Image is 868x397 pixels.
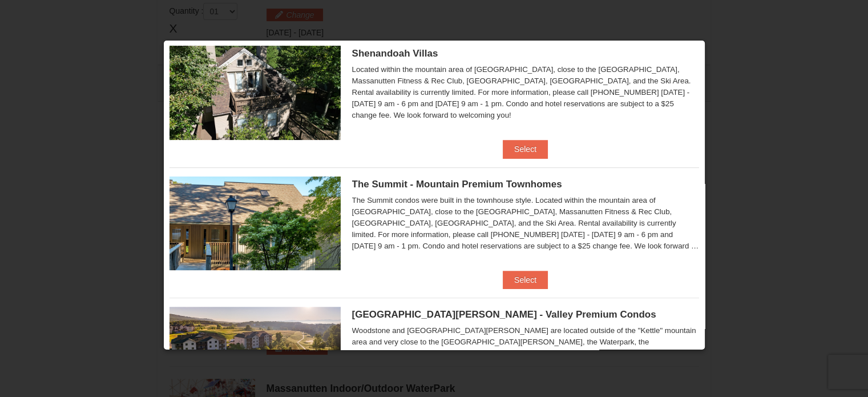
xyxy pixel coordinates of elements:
[503,271,548,289] button: Select
[352,195,699,252] div: The Summit condos were built in the townhouse style. Located within the mountain area of [GEOGRAP...
[169,177,341,270] img: 19219034-1-0eee7e00.jpg
[352,325,699,382] div: Woodstone and [GEOGRAPHIC_DATA][PERSON_NAME] are located outside of the "Kettle" mountain area an...
[352,179,562,190] span: The Summit - Mountain Premium Townhomes
[352,309,656,320] span: [GEOGRAPHIC_DATA][PERSON_NAME] - Valley Premium Condos
[352,64,699,121] div: Located within the mountain area of [GEOGRAPHIC_DATA], close to the [GEOGRAPHIC_DATA], Massanutte...
[169,46,341,139] img: 19219019-2-e70bf45f.jpg
[503,140,548,158] button: Select
[352,48,438,59] span: Shenandoah Villas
